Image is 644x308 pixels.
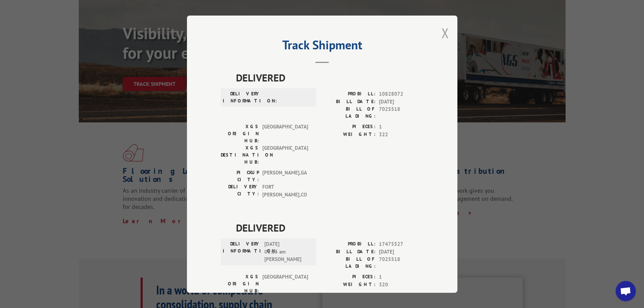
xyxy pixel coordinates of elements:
[221,183,259,198] label: DELIVERY CITY:
[236,70,424,85] span: DELIVERED
[223,90,261,104] label: DELIVERY INFORMATION:
[262,273,308,294] span: [GEOGRAPHIC_DATA]
[221,273,259,294] label: XGS ORIGIN HUB:
[236,220,424,235] span: DELIVERED
[379,273,424,281] span: 1
[379,256,424,270] span: 7025518
[262,169,308,183] span: [PERSON_NAME] , GA
[379,131,424,138] span: 322
[322,281,376,288] label: WEIGHT:
[379,281,424,288] span: 320
[379,248,424,256] span: [DATE]
[379,123,424,131] span: 1
[264,240,310,263] span: [DATE] 08:15 am [PERSON_NAME]
[221,169,259,183] label: PICKUP CITY:
[379,90,424,98] span: 10828072
[322,240,376,248] label: PROBILL:
[221,40,424,53] h2: Track Shipment
[322,123,376,131] label: PIECES:
[262,123,308,144] span: [GEOGRAPHIC_DATA]
[322,131,376,138] label: WEIGHT:
[322,90,376,98] label: PROBILL:
[322,105,376,120] label: BILL OF LADING:
[379,98,424,105] span: [DATE]
[322,256,376,270] label: BILL OF LADING:
[322,273,376,281] label: PIECES:
[379,105,424,120] span: 7025518
[262,183,308,198] span: FORT [PERSON_NAME] , CO
[221,144,259,166] label: XGS DESTINATION HUB:
[322,98,376,105] label: BILL DATE:
[221,123,259,144] label: XGS ORIGIN HUB:
[379,240,424,248] span: 17475527
[223,240,261,263] label: DELIVERY INFORMATION:
[616,281,636,301] div: Open chat
[262,144,308,166] span: [GEOGRAPHIC_DATA]
[322,248,376,256] label: BILL DATE:
[442,24,449,42] button: Close modal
